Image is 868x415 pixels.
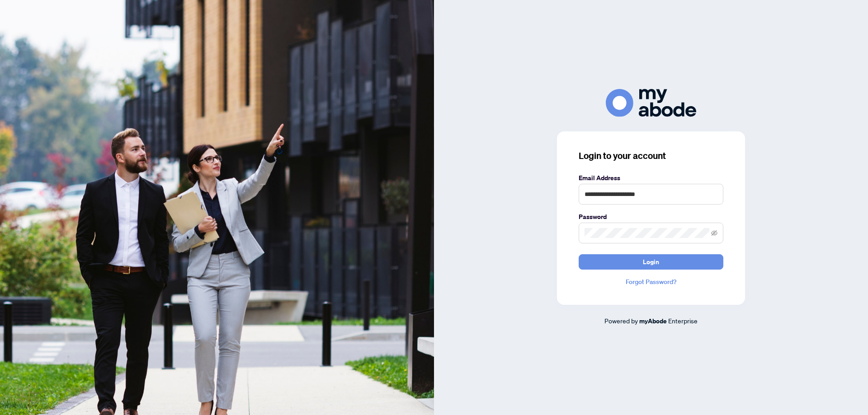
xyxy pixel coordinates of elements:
[668,317,698,325] span: Enterprise
[579,254,723,270] button: Login
[579,149,723,162] h3: Login to your account
[579,277,723,287] a: Forgot Password?
[604,317,638,325] span: Powered by
[643,255,659,269] span: Login
[579,173,723,183] label: Email Address
[711,230,717,236] span: eye-invisible
[579,212,723,222] label: Password
[639,316,667,326] a: myAbode
[606,89,696,117] img: ma-logo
